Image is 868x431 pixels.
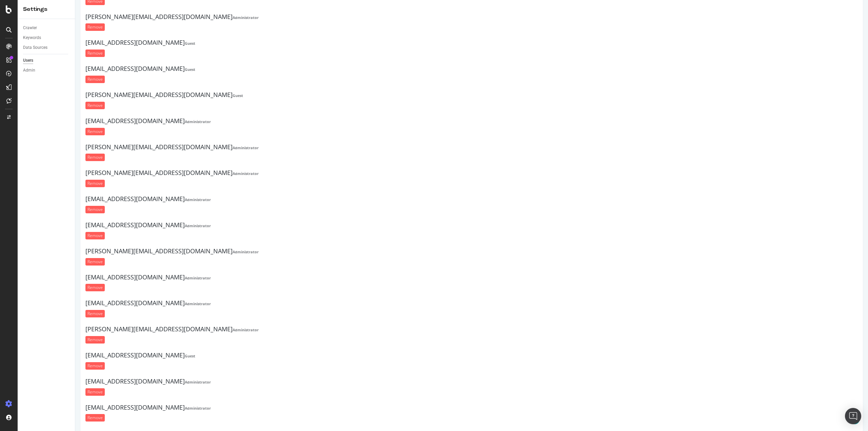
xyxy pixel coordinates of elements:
[10,404,783,411] h4: [EMAIL_ADDRESS][DOMAIN_NAME]
[10,362,29,370] input: Remove
[10,118,783,124] h4: [EMAIL_ADDRESS][DOMAIN_NAME]
[157,15,183,20] strong: Administrator
[23,34,70,41] a: Keywords
[157,327,183,332] strong: Administrator
[23,67,70,74] a: Admin
[10,196,783,202] h4: [EMAIL_ADDRESS][DOMAIN_NAME]
[23,44,47,51] div: Data Sources
[23,57,70,64] a: Users
[10,144,783,151] h4: [PERSON_NAME][EMAIL_ADDRESS][DOMAIN_NAME]
[10,274,783,281] h4: [EMAIL_ADDRESS][DOMAIN_NAME]
[10,50,29,57] input: Remove
[23,24,70,32] a: Crawler
[845,408,861,424] div: Open Intercom Messenger
[10,76,29,83] input: Remove
[10,378,783,385] h4: [EMAIL_ADDRESS][DOMAIN_NAME]
[110,223,136,228] strong: Administrator
[10,352,783,359] h4: [EMAIL_ADDRESS][DOMAIN_NAME]
[110,406,136,411] strong: Administrator
[157,249,183,254] strong: Administrator
[23,5,70,13] div: Settings
[10,65,783,72] h4: [EMAIL_ADDRESS][DOMAIN_NAME]
[157,171,183,176] strong: Administrator
[157,145,183,150] strong: Administrator
[110,41,120,46] strong: Guest
[10,326,783,333] h4: [PERSON_NAME][EMAIL_ADDRESS][DOMAIN_NAME]
[10,128,29,135] input: Remove
[23,34,41,41] div: Keywords
[10,284,29,291] input: Remove
[10,102,29,109] input: Remove
[10,39,783,46] h4: [EMAIL_ADDRESS][DOMAIN_NAME]
[157,93,168,98] strong: Guest
[10,222,783,229] h4: [EMAIL_ADDRESS][DOMAIN_NAME]
[10,388,29,396] input: Remove
[10,170,783,176] h4: [PERSON_NAME][EMAIL_ADDRESS][DOMAIN_NAME]
[110,353,120,358] strong: Guest
[110,301,136,306] strong: Administrator
[10,258,29,266] input: Remove
[10,300,783,307] h4: [EMAIL_ADDRESS][DOMAIN_NAME]
[10,23,29,31] input: Remove
[10,206,29,213] input: Remove
[10,14,783,20] h4: [PERSON_NAME][EMAIL_ADDRESS][DOMAIN_NAME]
[110,67,120,72] strong: Guest
[10,310,29,317] input: Remove
[10,154,29,161] input: Remove
[110,119,136,124] strong: Administrator
[23,67,35,74] div: Admin
[10,92,783,98] h4: [PERSON_NAME][EMAIL_ADDRESS][DOMAIN_NAME]
[10,414,29,422] input: Remove
[10,180,29,187] input: Remove
[23,57,33,64] div: Users
[23,24,37,32] div: Crawler
[10,248,783,255] h4: [PERSON_NAME][EMAIL_ADDRESS][DOMAIN_NAME]
[23,44,70,51] a: Data Sources
[110,379,136,385] strong: Administrator
[10,232,29,239] input: Remove
[10,336,29,344] input: Remove
[110,197,136,202] strong: Administrator
[110,275,136,280] strong: Administrator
